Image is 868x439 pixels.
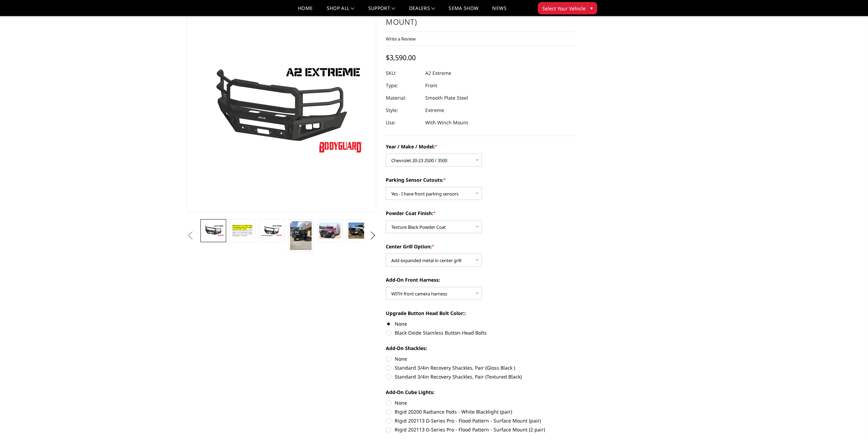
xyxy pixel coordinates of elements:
label: None [386,399,575,406]
label: Rigid 202113 D-Series Pro - Flood Pattern - Surface Mount (2 pair) [386,426,575,433]
label: Standard 3/4in Recovery Shackles, Pair (Gloss Black ) [386,364,575,371]
label: Standard 3/4in Recovery Shackles, Pair (Textured Black) [386,373,575,380]
label: Black Oxide Stainless Button-Head Bolts [386,329,575,336]
dd: Front [425,79,437,92]
dt: SKU: [386,67,420,79]
label: None [386,320,575,327]
label: Rigid 20200 Radiance Pods - White Blacklight (pair) [386,408,575,415]
label: Add-On Front Harness: [386,276,575,283]
label: Powder Coat Finish: [386,210,575,217]
dd: Smooth Plate Steel [425,92,468,104]
img: A2 Series - Extreme Front Bumper (winch mount) [261,225,282,237]
label: Add-On Shackles: [386,345,575,352]
a: News [492,6,506,16]
label: Year / Make / Model: [386,143,575,150]
img: A2 Series - Extreme Front Bumper (winch mount) [202,225,224,237]
label: Center Grill Option: [386,243,575,250]
img: A2 Series - Extreme Front Bumper (winch mount) [232,223,253,238]
span: $3,590.00 [386,53,416,62]
dd: Extreme [425,104,444,116]
span: Select Your Vehicle [542,5,586,12]
span: ▾ [590,4,593,12]
label: Parking Sensor Cutouts: [386,176,575,183]
label: Add-On Cube Lights: [386,389,575,396]
img: A2 Series - Extreme Front Bumper (winch mount) [319,223,341,239]
a: A2 Series - Extreme Front Bumper (winch mount) [187,6,377,212]
a: Write a Review [386,36,416,42]
dt: Style: [386,104,420,116]
dd: A2 Extreme [425,67,451,79]
iframe: Chat Widget [834,406,868,439]
button: Select Your Vehicle [538,2,597,14]
img: A2 Series - Extreme Front Bumper (winch mount) [348,223,370,239]
dt: Material: [386,92,420,104]
label: Upgrade Button Head Bolt Color:: [386,309,575,317]
a: SEMA Show [449,6,478,16]
button: Previous [185,230,196,241]
button: Next [368,230,378,241]
label: None [386,355,575,362]
dt: Type: [386,79,420,92]
h1: A2 Series - Extreme Front Bumper (winch mount) [386,6,575,32]
label: Rigid 202113 D-Series Pro - Flood Pattern - Surface Mount (pair) [386,417,575,424]
a: Dealers [409,6,435,16]
img: A2 Series - Extreme Front Bumper (winch mount) [290,221,312,250]
a: Home [298,6,313,16]
dt: Use: [386,116,420,129]
dd: With Winch Mount [425,116,468,129]
a: Support [368,6,395,16]
a: shop all [327,6,355,16]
